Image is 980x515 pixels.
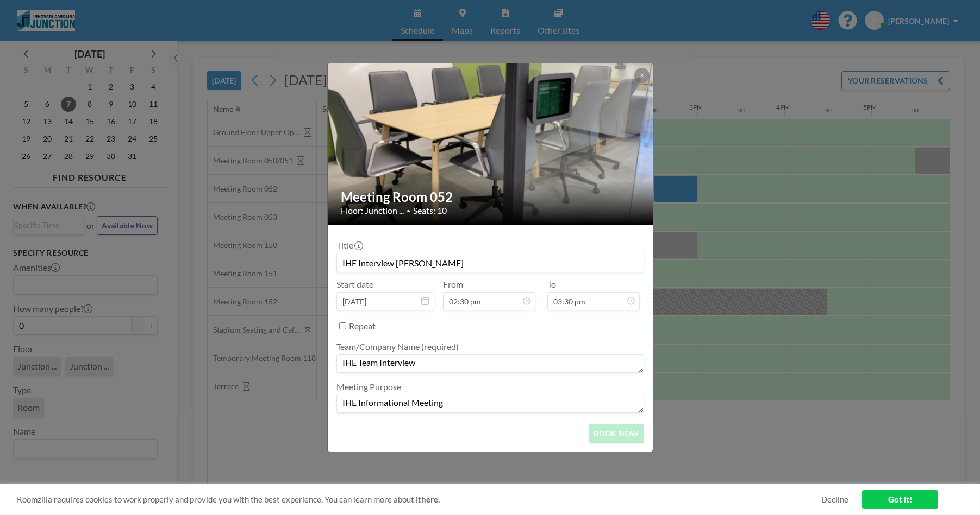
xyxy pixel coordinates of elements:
a: here. [421,494,440,504]
a: Got it! [862,490,938,509]
a: Decline [821,494,848,505]
span: • [407,207,410,215]
span: Seats: 10 [413,205,447,216]
span: Roomzilla requires cookies to work properly and provide you with the best experience. You can lea... [17,494,821,505]
label: Title [336,240,362,251]
h2: Meeting Room 052 [341,189,641,205]
span: Floor: Junction ... [341,205,404,216]
label: To [547,279,556,290]
label: From [443,279,463,290]
label: Repeat [349,321,376,332]
label: Meeting Purpose [336,382,401,392]
label: Start date [336,279,373,290]
input: Jillian's reservation [337,253,644,272]
span: - [540,283,543,307]
label: Team/Company Name (required) [336,341,459,352]
img: 537.jpg [328,62,654,226]
button: BOOK NOW [589,424,644,443]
